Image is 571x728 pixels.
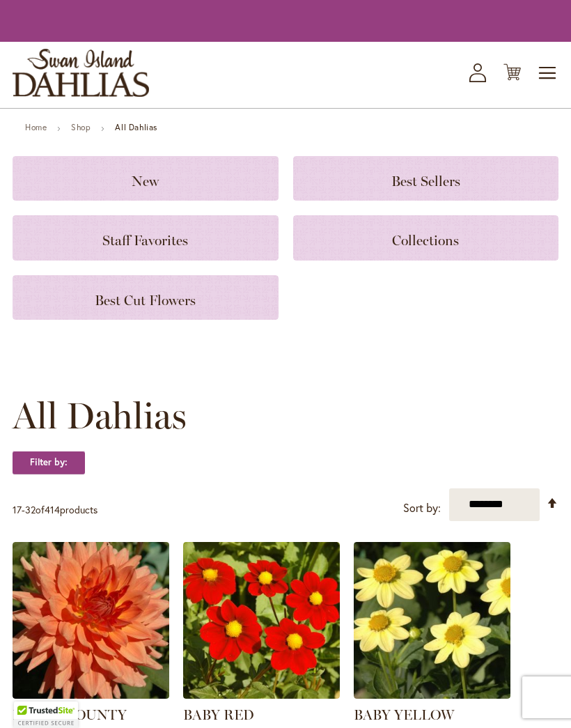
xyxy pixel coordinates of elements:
[403,495,441,521] label: Sort by:
[13,451,85,474] strong: Filter by:
[354,542,510,699] img: BABY YELLOW
[354,706,454,723] a: BABY YELLOW
[293,156,559,201] a: Best Sellers
[183,688,340,702] a: BABY RED
[13,49,149,97] a: store logo
[391,173,460,189] span: Best Sellers
[13,499,97,521] p: - of products
[25,503,36,516] span: 32
[392,232,459,249] span: Collections
[354,688,510,702] a: BABY YELLOW
[102,232,188,249] span: Staff Favorites
[13,395,187,437] span: All Dahlias
[183,706,254,723] a: BABY RED
[132,173,159,189] span: New
[25,122,47,132] a: Home
[13,275,279,320] a: Best Cut Flowers
[71,122,91,132] a: Shop
[45,503,60,516] span: 414
[13,503,22,516] span: 17
[13,156,279,201] a: New
[14,702,78,728] div: TrustedSite Certified
[13,542,169,699] img: Baarn Bounty
[13,706,127,723] a: BAARN BOUNTY
[95,292,196,309] span: Best Cut Flowers
[115,122,157,132] strong: All Dahlias
[293,215,559,260] a: Collections
[183,542,340,699] img: BABY RED
[13,215,279,260] a: Staff Favorites
[13,688,169,702] a: Baarn Bounty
